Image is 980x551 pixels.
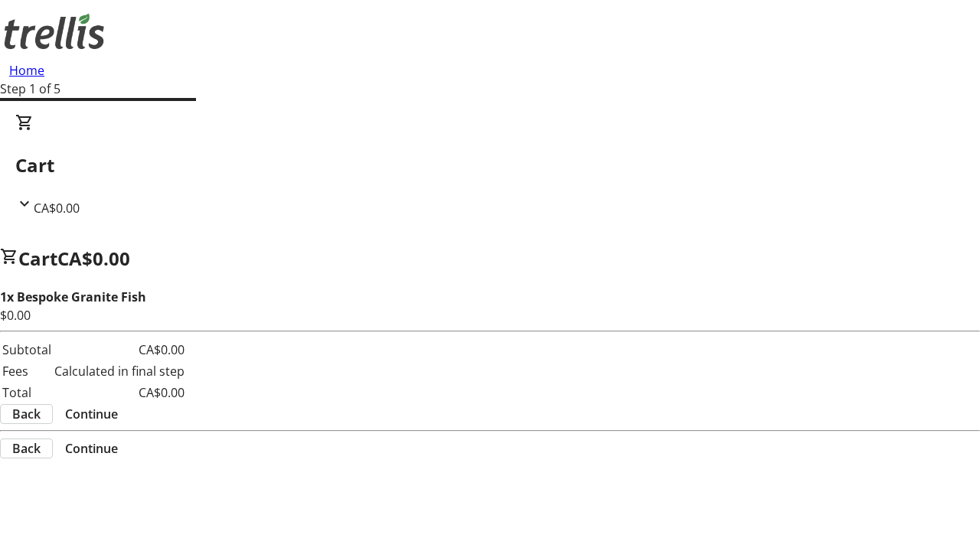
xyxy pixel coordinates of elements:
[12,405,41,423] span: Back
[65,439,118,458] span: Continue
[2,383,52,403] td: Total
[53,405,130,423] button: Continue
[65,405,118,423] span: Continue
[12,439,41,458] span: Back
[54,361,185,381] td: Calculated in final step
[2,340,52,360] td: Subtotal
[34,200,80,217] span: CA$0.00
[15,113,965,217] div: CartCA$0.00
[18,246,57,271] span: Cart
[53,439,130,458] button: Continue
[15,152,965,179] h2: Cart
[54,383,185,403] td: CA$0.00
[2,361,52,381] td: Fees
[54,340,185,360] td: CA$0.00
[57,246,130,271] span: CA$0.00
